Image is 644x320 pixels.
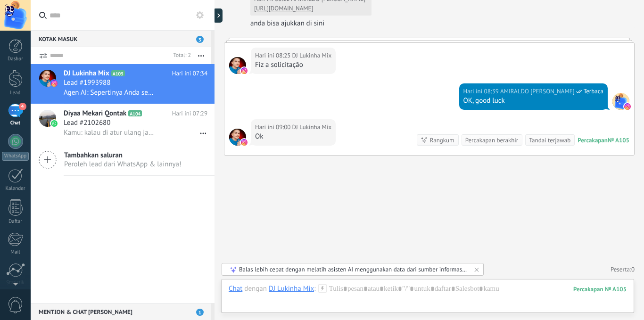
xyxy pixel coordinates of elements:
img: instagram.svg [624,103,631,110]
img: instagram.svg [241,67,248,74]
span: Terbaca [584,87,603,96]
a: avatariconDiyaa Mekari QontakA104Hari ini 07:29Lead #2102680Kamu: kalau di atur ulang jadwal nya ... [31,104,215,144]
div: Chat [2,120,29,126]
div: Hari ini 08:25 [255,51,292,60]
div: Fiz a solicitação [255,60,331,70]
span: DJ Lukinha Mix [229,57,246,74]
span: : [314,284,315,294]
span: Peroleh lead dari WhatsApp & lainnya! [64,160,182,169]
a: Peserta:0 [611,265,635,273]
a: avatariconDJ Lukinha MixA105Hari ini 07:34Lead #1993988Agen AI: Sepertinya Anda sedang mencari in... [31,64,215,104]
div: Kalender [2,186,29,192]
span: Kamu: kalau di atur ulang jadwal nya apa bisa kak ? [64,128,156,137]
img: instagram.svg [241,139,248,146]
span: 3 [196,36,204,43]
div: Balas lebih cepat dengan melatih asisten AI menggunakan data dari sumber informasimu [239,265,467,273]
div: Percakapan [578,136,608,144]
div: Hari ini 09:00 [255,123,292,132]
img: icon [51,80,58,87]
div: № A105 [608,136,629,144]
div: Tandai terjawab [529,136,570,145]
div: Mail [2,249,29,255]
span: Diyaa Mekari Qontak [64,109,126,118]
span: Tambahkan saluran [64,151,182,160]
span: Hari ini 07:34 [172,69,207,78]
span: Hari ini 07:29 [172,109,207,118]
div: Percakapan berakhir [465,136,519,145]
div: Dasbor [2,56,29,62]
div: Tampilkan [213,8,223,23]
span: dengan [244,284,267,294]
span: Lead #1993988 [64,78,110,88]
div: 105 [573,285,627,293]
div: Mention & Chat [PERSON_NAME] [31,303,211,320]
div: Hari ini 08:39 [463,87,501,96]
span: A105 [111,70,125,76]
span: Lead #2102680 [64,118,110,128]
button: Lainnya [191,47,211,64]
div: Rangkum [430,136,454,145]
div: anda bisa ajukkan di sini [250,19,630,28]
img: icon [51,120,58,127]
span: 0 [631,265,635,273]
span: DJ Lukinha Mix [229,129,246,146]
span: DJ Lukinha Mix [64,69,109,78]
span: DJ Lukinha Mix [292,123,332,132]
div: DJ Lukinha Mix [269,284,314,293]
span: 1 [196,309,204,316]
span: AMIRALDO ALDIANSYAH [612,93,629,110]
div: WhatsApp [2,152,29,161]
div: Kotak masuk [31,30,211,47]
span: 4 [19,103,26,110]
span: DJ Lukinha Mix [292,51,332,60]
span: A104 [128,110,142,116]
div: OK, good luck [463,96,604,106]
div: Lead [2,90,29,96]
div: Daftar [2,219,29,225]
div: Ok [255,132,331,141]
span: Agen AI: Sepertinya Anda sedang mencari informasi tentang lagu "Last Night Funk" dari MTG dan apa... [64,88,156,97]
div: Total: 2 [170,51,191,60]
span: AMIRALDO ALDIANSYAH (Kantor Penjualan) [500,87,575,96]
